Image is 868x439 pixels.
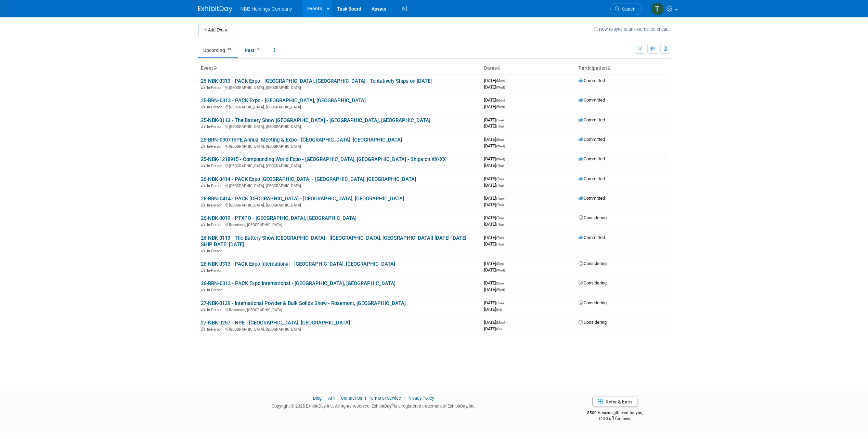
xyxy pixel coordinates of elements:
a: Upcoming13 [198,44,238,57]
span: [DATE] [484,156,507,161]
span: Committed [579,235,605,240]
a: Refer & Earn [592,397,637,407]
a: Sort by Participation Type [607,65,610,71]
span: [DATE] [484,222,504,227]
span: 30 [255,47,262,52]
span: In-Person [207,124,224,129]
div: [GEOGRAPHIC_DATA], [GEOGRAPHIC_DATA] [201,183,479,188]
span: (Tue) [496,177,504,181]
a: Contact Us [341,396,362,401]
img: In-Person Event [201,184,205,187]
span: Committed [579,117,605,122]
span: (Sun) [496,281,504,285]
span: (Tue) [496,301,504,305]
span: Committed [579,196,605,201]
span: Committed [579,137,605,142]
th: Dates [481,63,576,74]
span: In-Person [207,288,224,292]
span: NBE Holdings Company [241,6,292,12]
span: (Thu) [496,124,504,128]
span: [DATE] [484,326,502,331]
span: In-Person [207,184,224,188]
a: 27-NBK-0257 - NPE - [GEOGRAPHIC_DATA], [GEOGRAPHIC_DATA] [201,320,350,326]
span: [DATE] [484,202,504,207]
a: 27-NBK-0129 - International Powder & Bulk Solids Show - Rosemont, [GEOGRAPHIC_DATA] [201,300,406,306]
span: - [505,280,506,285]
span: (Thu) [496,164,504,168]
a: 25-NBK-1218915 - Compounding World Expo - [GEOGRAPHIC_DATA], [GEOGRAPHIC_DATA] - Ships on XX/XX [201,156,446,162]
span: Search [620,6,635,12]
a: 26-NBK-0113 - The Battery Show [GEOGRAPHIC_DATA] - [[GEOGRAPHIC_DATA], [GEOGRAPHIC_DATA]] [DATE]-... [201,235,469,248]
div: Rosemont, [GEOGRAPHIC_DATA] [201,222,479,227]
span: - [505,196,506,201]
span: (Mon) [496,321,505,324]
span: (Thu) [496,203,504,207]
span: - [505,176,506,181]
div: [GEOGRAPHIC_DATA], [GEOGRAPHIC_DATA] [201,104,479,109]
span: - [505,215,506,220]
span: (Wed) [496,288,505,292]
span: [DATE] [484,235,506,240]
sup: ® [391,403,394,407]
span: Committed [579,78,605,83]
div: [GEOGRAPHIC_DATA], [GEOGRAPHIC_DATA] [201,84,479,90]
span: In-Person [207,308,224,312]
img: In-Person Event [201,203,205,207]
div: [GEOGRAPHIC_DATA], [GEOGRAPHIC_DATA] [201,163,479,168]
span: - [506,156,507,161]
span: | [363,396,368,401]
span: - [505,235,506,240]
span: [DATE] [484,196,506,201]
div: $150 off for them. [560,416,670,422]
span: (Mon) [496,98,505,102]
span: [DATE] [484,300,506,305]
img: In-Person Event [201,85,205,89]
a: API [328,396,335,401]
img: In-Person Event [201,105,205,108]
span: (Tue) [496,118,504,122]
span: In-Person [207,249,224,253]
span: | [323,396,327,401]
span: (Wed) [496,144,505,148]
span: In-Person [207,268,224,273]
span: (Thu) [496,223,504,226]
img: Tim Wiersma [651,2,664,15]
a: 25-NBK-0113 - The Battery Show [GEOGRAPHIC_DATA] - [GEOGRAPHIC_DATA], [GEOGRAPHIC_DATA] [201,117,430,123]
span: (Wed) [496,105,505,109]
span: [DATE] [484,280,506,285]
span: (Thu) [496,184,504,187]
span: Committed [579,97,605,103]
img: In-Person Event [201,308,205,311]
a: 26-NBK-0414 - PACK Expo [GEOGRAPHIC_DATA] - [GEOGRAPHIC_DATA], [GEOGRAPHIC_DATA] [201,176,416,182]
span: [DATE] [484,78,507,83]
span: (Tue) [496,236,504,240]
span: - [506,320,507,325]
span: (Wed) [496,157,505,161]
span: Committed [579,156,605,161]
span: - [505,261,506,266]
a: Privacy Policy [407,396,434,401]
a: Past30 [239,44,268,57]
th: Event [198,63,481,74]
span: [DATE] [484,176,506,181]
span: | [402,396,406,401]
span: - [505,137,506,142]
span: [DATE] [484,163,504,168]
div: [GEOGRAPHIC_DATA], [GEOGRAPHIC_DATA] [201,202,479,208]
span: - [505,300,506,305]
a: Sort by Start Date [497,65,500,71]
div: [GEOGRAPHIC_DATA], [GEOGRAPHIC_DATA] [201,326,479,332]
span: [DATE] [484,287,505,292]
img: In-Person Event [201,327,205,331]
div: Rosemont, [GEOGRAPHIC_DATA] [201,307,479,312]
span: [DATE] [484,261,506,266]
span: | [336,396,340,401]
span: Considering [579,261,607,266]
span: (Sun) [496,262,504,266]
span: [DATE] [484,320,507,325]
a: 26-BRN-0313 - PACK Expo International - [GEOGRAPHIC_DATA], [GEOGRAPHIC_DATA] [201,280,396,287]
span: In-Person [207,85,224,90]
a: 26-NBK-0313 - PACK Expo International - [GEOGRAPHIC_DATA], [GEOGRAPHIC_DATA] [201,261,395,267]
span: Considering [579,320,607,325]
span: Committed [579,176,605,181]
